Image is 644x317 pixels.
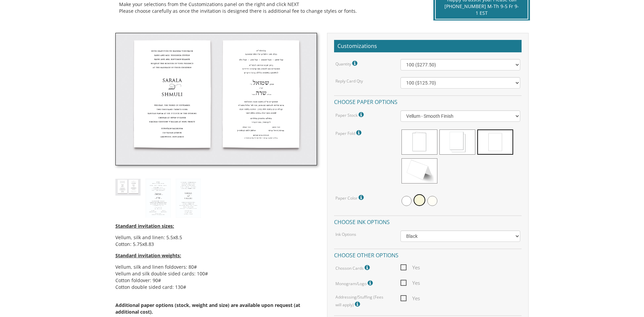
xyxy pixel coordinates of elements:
[335,110,365,119] label: Paper Stock
[335,263,371,272] label: Chosson Cards
[335,59,359,68] label: Quantity
[400,263,420,272] span: Yes
[335,231,356,237] label: Ink Options
[115,252,181,259] span: Standard invitation weights:
[335,279,374,287] label: Monogram/Logo
[400,279,420,287] span: Yes
[335,193,365,202] label: Paper Color
[400,294,420,303] span: Yes
[176,179,201,218] img: style8_eng.jpg
[119,1,418,14] div: Make your selections from the Customizations panel on the right and click NEXT Please choose care...
[115,277,317,284] li: Cotton foldover: 90#
[115,234,317,241] li: Vellum, silk and linen: 5.5x8.5
[335,294,390,309] label: Addressing/Stuffing (Fees will apply)
[146,179,171,218] img: style8_heb.jpg
[335,78,363,84] label: Reply Card Qty
[115,270,317,277] li: Vellum and silk double sided cards: 100#
[115,179,141,195] img: style8_thumb.jpg
[335,128,363,137] label: Paper Fold
[115,223,174,229] span: Standard invitation sizes:
[334,249,522,260] h4: Choose other options
[334,215,522,227] h4: Choose ink options
[334,40,522,53] h2: Customizations
[115,241,317,248] li: Cotton: 5.75x8.83
[115,284,317,290] li: Cotton double sided card: 130#
[115,33,317,166] img: style8_thumb.jpg
[115,264,317,270] li: Vellum, silk and linen foldovers: 80#
[334,95,522,107] h4: Choose paper options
